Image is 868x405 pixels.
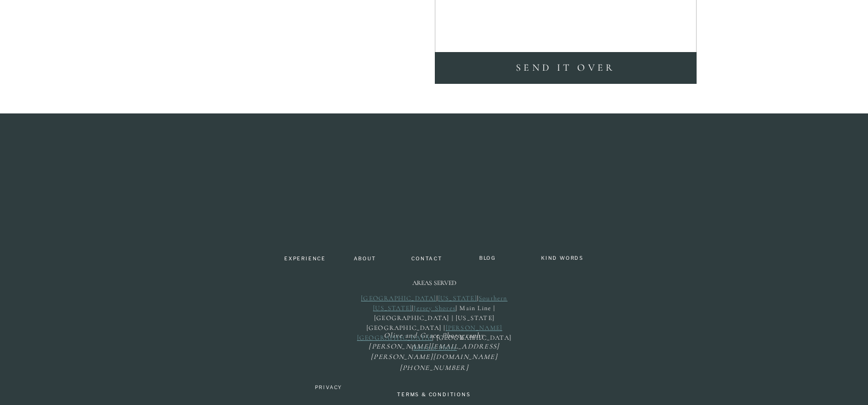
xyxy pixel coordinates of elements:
a: [GEOGRAPHIC_DATA] [361,294,436,302]
i: Olive and Grace Photography [PERSON_NAME][EMAIL_ADDRESS][PERSON_NAME][DOMAIN_NAME] [PHONE_NUMBER] [369,331,499,372]
a: Eastern Shore [413,344,457,351]
h2: Areas Served [406,279,463,289]
a: [US_STATE] [438,294,477,302]
a: Jersey Shores [413,304,456,312]
a: Privacy [308,384,349,391]
a: Kind Words [536,255,589,263]
a: Contact [407,256,447,263]
a: BLOG [475,255,501,264]
a: Experience [279,256,331,264]
a: SEND it over [438,59,694,77]
a: TERMS & CONDITIONS [389,391,480,400]
a: About [349,256,381,263]
p: | | | | Main Line | [GEOGRAPHIC_DATA] | [US_STATE][GEOGRAPHIC_DATA] | | [GEOGRAPHIC_DATA] | [346,293,524,327]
